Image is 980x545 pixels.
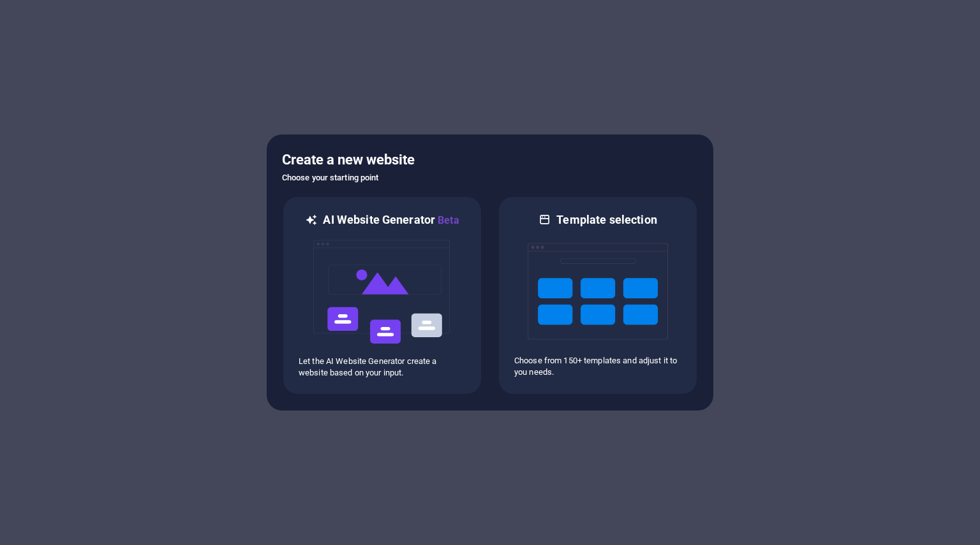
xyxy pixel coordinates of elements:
[282,170,698,185] h6: Choose your starting point
[435,214,459,226] span: Beta
[514,355,681,378] p: Choose from 150+ templates and adjust it to you needs.
[556,212,657,228] h6: Template selection
[312,228,452,356] img: ai
[323,212,459,228] h6: AI Website Generator
[299,356,466,379] p: Let the AI Website Generator create a website based on your input.
[282,196,482,395] div: AI Website GeneratorBetaaiLet the AI Website Generator create a website based on your input.
[498,196,698,395] div: Template selectionChoose from 150+ templates and adjust it to you needs.
[282,150,698,170] h5: Create a new website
